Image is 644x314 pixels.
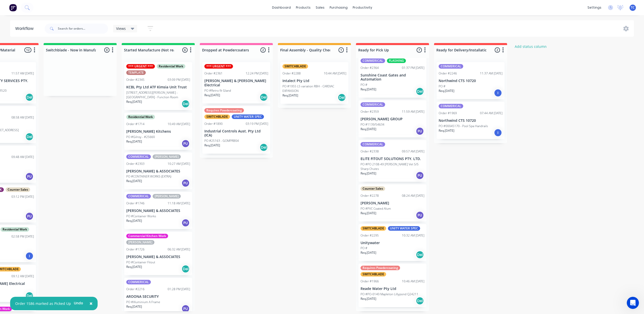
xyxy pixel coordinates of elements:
div: I [25,252,33,260]
iframe: Intercom live chat [627,297,639,309]
div: COMMERICAL [126,194,151,199]
div: Order #2303 [126,162,145,166]
p: PO #1955 L5 variation RBH - CARDIAC EXPANSION [282,84,346,93]
div: Order #2288 [282,71,301,76]
div: 03:12 PM [DATE] [11,194,34,199]
div: Requires PowdercoatingSWITCHBLADEOrder #196610:46 AM [DATE]Reade Water Pty LtdPO #PO-0140 Mapleto... [359,264,426,307]
input: Search for orders... [58,24,108,34]
p: PO #1139/54634 [361,122,384,127]
p: PO #PVC Coated Alum [361,206,391,211]
div: SWITCHBLADE [204,114,230,119]
div: Order #1726 [126,247,145,252]
div: Requires PowdercoatingSWITCHBLADEUNITY WATER SPECOrder #189003:19 PM [DATE]Industrial Controls Au... [202,106,270,154]
p: Req. [DATE] [361,171,376,176]
div: Del [25,133,33,141]
div: SWITCHBLADEOrder #228810:44 AM [DATE]Intalect Pty LtdPO #1955 L5 variation RBH - CARDIAC EXPANSIO... [280,62,348,104]
p: Unitywater [361,241,424,245]
div: [PERSON_NAME] [153,154,181,159]
p: [PERSON_NAME] & ASSOCIATES [126,255,190,259]
div: products [293,4,313,11]
div: Residential Work [1,227,29,232]
p: [PERSON_NAME] & ASSOCIATES [126,209,190,213]
div: COMMERICALOrder #233809:57 AM [DATE]ELITE FITOUT SOLUTIONS PTY. LTD.PO #PO 2108-49 [PERSON_NAME] ... [359,140,426,182]
div: PU [416,171,424,180]
div: COMMERICAL [361,58,385,63]
button: Add status column [512,43,549,50]
div: Del [182,100,190,108]
p: Req. [DATE] [439,128,454,133]
p: PO #Container Fitout [126,260,155,265]
p: Req. [DATE] [282,93,298,98]
div: Del [182,265,190,273]
div: Workflow [15,26,36,32]
div: purchasing [327,4,350,11]
p: Req. [DATE] [204,93,220,97]
span: TC [631,5,635,10]
div: 10:44 AM [DATE] [324,71,346,76]
div: 10:46 AM [DATE] [402,279,424,284]
button: Undo [71,299,86,307]
p: Req. [DATE] [126,100,142,104]
div: COMMERICALFLASHINGOrder #236401:37 PM [DATE]Sunshine Coast Gates and AutomationPO #Req.[DATE]Del [359,56,426,98]
p: [PERSON_NAME] [361,201,424,205]
div: Order #1746 [126,201,145,206]
div: 08:58 AM [DATE] [11,115,34,120]
div: 03:09 PM [DATE] [168,77,190,82]
img: Factory [9,4,17,11]
p: PO #25163 - GOMPRB04 [204,139,239,143]
div: 01:28 PM [DATE] [168,287,190,291]
div: PU [25,212,33,220]
p: [PERSON_NAME] GROUP [361,117,424,121]
p: Reade Water Pty Ltd [361,287,424,291]
div: Requires Powdercoating [204,108,244,113]
div: 12:24 PM [DATE] [246,71,268,76]
div: 02:58 PM [DATE] [11,234,34,239]
div: Order #2359 [361,109,379,114]
div: PU [182,305,190,313]
div: COMMERICAL [439,104,463,108]
div: 11:59 AM [DATE] [402,109,424,114]
div: Counter SalesOrder #227808:24 AM [DATE][PERSON_NAME]PO #PVC Coated AlumReq.[DATE]PU [359,184,426,222]
div: I [494,129,502,137]
p: Req. [DATE] [126,265,142,269]
p: Sunshine Coast Gates and Automation [361,73,424,82]
p: Req. [DATE] [361,87,376,92]
div: Counter Sales [6,187,30,192]
p: Intalect Pty Ltd [282,79,346,83]
p: Req. [DATE] [361,297,376,301]
div: COMMERICALOrder #235911:59 AM [DATE][PERSON_NAME] GROUPPO #1139/54634Req.[DATE]PU [359,100,426,138]
div: SWITCHBLADE [282,64,308,69]
div: Residential WorkOrder #171410:49 AM [DATE][PERSON_NAME] KitchensPO #Gilroy - #25660Req.[DATE]PU [124,113,192,150]
div: Order #2361 [204,71,223,76]
div: 10:27 AM [DATE] [168,162,190,166]
div: 09:12 AM [DATE] [11,274,34,279]
p: [PERSON_NAME] & [PERSON_NAME] Electrical [204,79,268,87]
p: KCBL Pty Ltd ATF Kimsia Unit Trust [126,85,190,89]
div: SWITCHBLADE [361,272,386,277]
p: PO #PO-0140 Mapleton Lillypond Q24211 [361,292,418,297]
p: PO # [439,84,445,89]
p: AROONA SECURITY [126,295,190,299]
div: Order #2364 [361,66,379,70]
div: 11:18 AM [DATE] [168,201,190,206]
div: Requires Powdercoating [361,266,400,270]
div: Order #2216 [126,287,145,291]
div: PU [25,172,33,181]
a: dashboard [270,4,293,11]
div: Order #2246 [439,71,457,76]
div: Order #2338 [361,149,379,154]
div: 09:48 AM [DATE] [11,155,34,159]
div: *** URGENT ***Order #236112:24 PM [DATE][PERSON_NAME] & [PERSON_NAME] ElectricalPO #Retro fit Gla... [202,62,270,104]
div: Commercial Kitchen Work[PERSON_NAME]Order #172606:32 AM [DATE][PERSON_NAME] & ASSOCIATESPO #Conta... [124,232,192,275]
p: Req. [DATE] [361,127,376,131]
div: 03:19 PM [DATE] [246,122,268,126]
div: Order #1890 [204,122,223,126]
div: PU [416,211,424,219]
p: Req. [DATE] [204,143,220,148]
p: PO #CONTAINER WORKS (EXTRA) [126,174,171,179]
div: Order #1969 [439,111,457,115]
div: 06:32 AM [DATE] [168,247,190,252]
div: FLASHING [387,58,406,63]
div: 11:57 AM [DATE] [11,71,34,76]
div: 10:32 AM [DATE] [402,233,424,238]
